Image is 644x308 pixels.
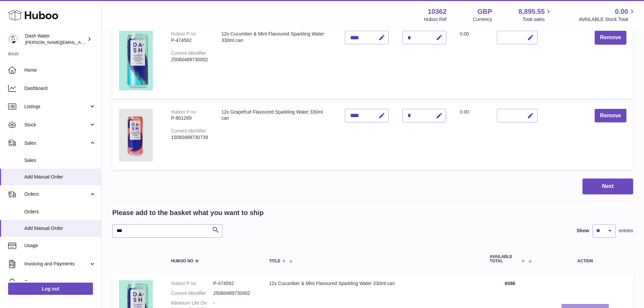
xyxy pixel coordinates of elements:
div: Huboo Ref [424,16,447,23]
span: AVAILABLE Total [490,255,520,263]
a: 8,895.55 Total sales [519,7,553,23]
h2: Please add to the basket what you want to ship [112,208,264,217]
td: 12x Grapefruit Flavoured Sparkling Water 330ml can [215,102,338,170]
a: Log out [8,283,93,295]
span: Orders [24,209,96,215]
span: Title [269,259,280,263]
span: 8,895.55 [519,7,545,16]
a: 0.00 AVAILABLE Stock Total [579,7,636,23]
label: Show [577,228,589,234]
img: 12x Grapefruit Flavoured Sparkling Water 330ml can [119,109,153,162]
span: 0.00 [460,31,469,37]
button: Next [582,179,633,194]
span: [PERSON_NAME][EMAIL_ADDRESS][DOMAIN_NAME] [25,40,136,45]
span: Home [24,67,96,73]
span: Add Manual Order [24,225,96,232]
dt: Huboo P no [171,280,213,287]
div: P-474562 [171,37,208,44]
img: 12x Cucumber & Mint Flavoured Sparkling Water 330ml can [119,31,153,90]
th: Action [537,248,633,270]
dt: Current identifier [171,290,213,297]
span: Add Manual Order [24,174,96,180]
div: Currency [473,16,492,23]
span: Stock [24,122,89,128]
span: 0.00 [615,7,628,16]
span: Invoicing and Payments [24,261,89,267]
dd: P-474562 [213,280,256,287]
span: Huboo no [171,259,193,263]
span: AVAILABLE Stock Total [579,16,636,23]
div: Current identifier [171,128,206,134]
td: 12x Cucumber & Mint Flavoured Sparkling Water 330ml can [215,24,338,98]
div: Huboo P no [171,109,196,115]
button: Remove [595,31,626,45]
div: P-801269 [171,115,208,121]
span: Orders [24,191,89,197]
span: Usage [24,242,96,249]
strong: GBP [477,7,492,16]
span: Total sales [522,16,552,23]
span: entries [619,228,633,234]
span: 0.00 [460,109,469,115]
strong: 10362 [428,7,447,16]
span: Listings [24,103,89,110]
span: Dashboard [24,85,96,92]
span: Sales [24,140,89,146]
dd: 25060489730002 [213,290,256,297]
button: Remove [595,109,626,123]
span: Cases [24,279,96,285]
div: Huboo P no [171,31,196,37]
img: james@dash-water.com [8,34,18,44]
div: 25060489730002 [171,56,208,63]
div: Current identifier [171,50,206,56]
div: Dash Water [25,33,86,46]
span: Sales [24,157,96,164]
div: 15060489730739 [171,134,208,141]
